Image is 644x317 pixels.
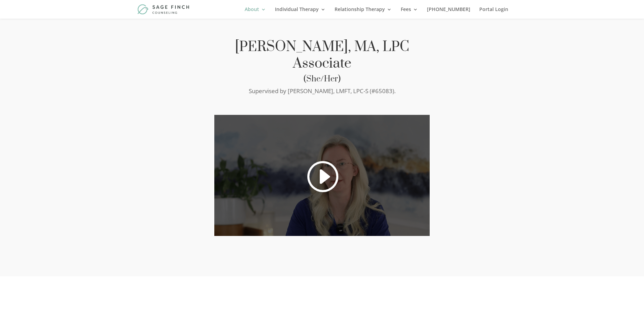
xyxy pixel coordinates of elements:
a: [PHONE_NUMBER] [427,7,470,19]
p: Supervised by [PERSON_NAME], LMFT, LPC-S (#65083). [215,86,429,96]
h2: [PERSON_NAME], MA, LPC Associate [215,39,429,75]
a: About [245,7,266,19]
h3: (She/Her) [215,75,429,86]
a: Individual Therapy [275,7,326,19]
a: Portal Login [479,7,508,19]
img: Sage Finch Counseling | LGBTQ+ Therapy in Plano [137,4,190,14]
a: Fees [401,7,418,19]
a: Relationship Therapy [335,7,392,19]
